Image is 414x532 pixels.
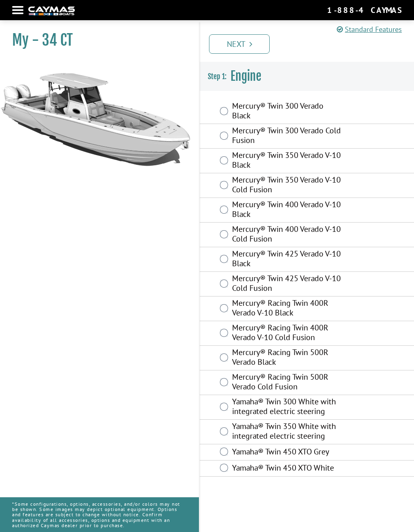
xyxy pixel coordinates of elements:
[232,175,341,196] label: Mercury® Twin 350 Verado V-10 Cold Fusion
[232,150,341,172] label: Mercury® Twin 350 Verado V-10 Black
[232,273,341,295] label: Mercury® Twin 425 Verado V-10 Cold Fusion
[232,323,341,344] label: Mercury® Racing Twin 400R Verado V-10 Cold Fusion
[232,347,341,369] label: Mercury® Racing Twin 500R Verado Black
[337,24,402,35] a: Standard Features
[232,397,341,418] label: Yamaha® Twin 300 White with integrated electric steering
[232,126,341,147] label: Mercury® Twin 300 Verado Cold Fusion
[232,249,341,270] label: Mercury® Twin 425 Verado V-10 Black
[232,447,341,458] label: Yamaha® Twin 450 XTO Grey
[232,298,341,320] label: Mercury® Racing Twin 400R Verado V-10 Black
[232,224,341,246] label: Mercury® Twin 400 Verado V-10 Cold Fusion
[12,497,187,532] p: *Some configurations, options, accessories, and/or colors may not be shown. Some images may depic...
[232,200,341,221] label: Mercury® Twin 400 Verado V-10 Black
[232,463,341,475] label: Yamaha® Twin 450 XTO White
[12,31,179,49] h1: My - 34 CT
[200,61,414,91] h3: Engine
[232,421,341,443] label: Yamaha® Twin 350 White with integrated electric steering
[28,6,75,15] img: white-logo-c9c8dbefe5ff5ceceb0f0178aa75bf4bb51f6bca0971e226c86eb53dfe498488.png
[207,33,414,54] ul: Pagination
[209,34,270,54] a: Next
[232,372,341,393] label: Mercury® Racing Twin 500R Verado Cold Fusion
[327,5,402,15] div: 1-888-4CAYMAS
[232,101,341,122] label: Mercury® Twin 300 Verado Black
